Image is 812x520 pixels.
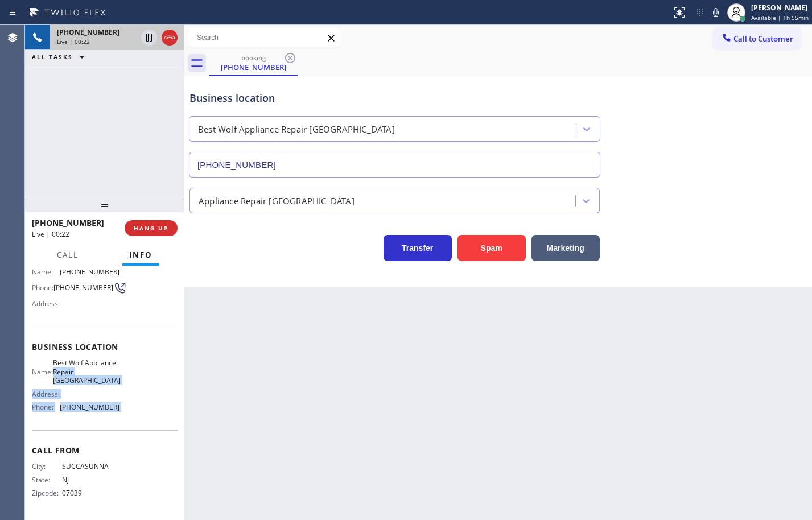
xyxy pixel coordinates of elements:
span: Phone: [32,403,60,411]
span: [PHONE_NUMBER] [60,267,119,276]
span: Business location [32,341,178,352]
span: City: [32,462,62,471]
button: Hang up [162,30,178,46]
div: Best Wolf Appliance Repair [GEOGRAPHIC_DATA] [198,123,395,136]
span: HANG UP [134,224,168,232]
button: Info [122,244,159,266]
span: Zipcode: [32,489,62,497]
div: Business location [189,90,600,106]
span: Info [129,250,152,260]
button: Marketing [531,235,600,261]
span: Name: [32,368,53,376]
span: State: [32,476,62,484]
div: [PHONE_NUMBER] [211,62,296,72]
span: ALL TASKS [32,53,73,61]
span: Call [57,250,79,260]
button: Transfer [384,235,452,261]
div: booking [211,53,296,62]
button: Call [50,244,85,266]
button: ALL TASKS [25,50,96,64]
span: Live | 00:22 [57,38,90,46]
span: Best Wolf Appliance Repair [GEOGRAPHIC_DATA] [53,358,121,385]
button: Hold Customer [141,30,157,46]
span: Address: [32,390,62,398]
div: Appliance Repair [GEOGRAPHIC_DATA] [199,194,355,207]
input: Search [188,28,341,47]
span: Live | 00:22 [32,229,69,239]
span: [PHONE_NUMBER] [60,403,119,411]
span: [PHONE_NUMBER] [32,217,104,228]
span: Call to Customer [733,34,793,44]
div: (973) 668-2599 [211,51,296,75]
span: Available | 1h 55min [751,14,809,22]
button: Mute [708,5,724,20]
span: NJ [62,476,119,484]
span: Call From [32,445,178,456]
span: Phone: [32,283,53,292]
button: Call to Customer [714,28,801,49]
input: Phone Number [189,152,600,178]
button: Spam [457,235,526,261]
span: 07039 [62,489,119,497]
span: [PHONE_NUMBER] [53,283,113,292]
span: SUCCASUNNA [62,462,119,471]
div: [PERSON_NAME] [751,3,809,13]
button: HANG UP [125,220,178,236]
span: Address: [32,299,62,308]
span: [PHONE_NUMBER] [57,27,119,37]
span: Name: [32,267,60,276]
